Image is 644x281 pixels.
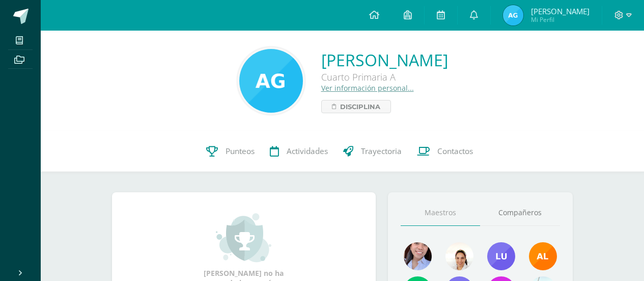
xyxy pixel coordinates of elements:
span: Punteos [226,146,255,157]
a: Maestros [401,200,481,226]
a: Contactos [409,131,481,172]
span: Trayectoria [361,146,402,157]
a: Disciplina [321,100,391,113]
img: 882b92d904eae5f27d4e21099d1df480.png [487,242,515,270]
span: Actividades [287,146,328,157]
img: 004b7dab916a732919bc4526a90f0e0d.png [404,242,432,270]
span: Contactos [437,146,473,157]
a: Trayectoria [335,131,409,172]
img: 460759890ffa2989b34c7fbce31da318.png [445,242,473,270]
span: Mi Perfil [531,15,590,24]
span: Disciplina [340,100,380,113]
a: [PERSON_NAME] [321,49,448,71]
div: Cuarto Primaria A [321,71,448,83]
img: 1a51daa7846d9dc1bea277efd10f0e4a.png [503,5,523,25]
img: achievement_small.png [216,212,271,263]
a: Punteos [199,131,262,172]
a: Actividades [262,131,335,172]
span: [PERSON_NAME] [531,6,590,16]
a: Compañeros [480,200,560,226]
img: 5d04e98029c64ff224e5ffb8755293c3.png [239,49,303,113]
a: Ver información personal... [321,83,414,93]
img: d015825c49c7989f71d1fd9a85bb1a15.png [529,242,557,270]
